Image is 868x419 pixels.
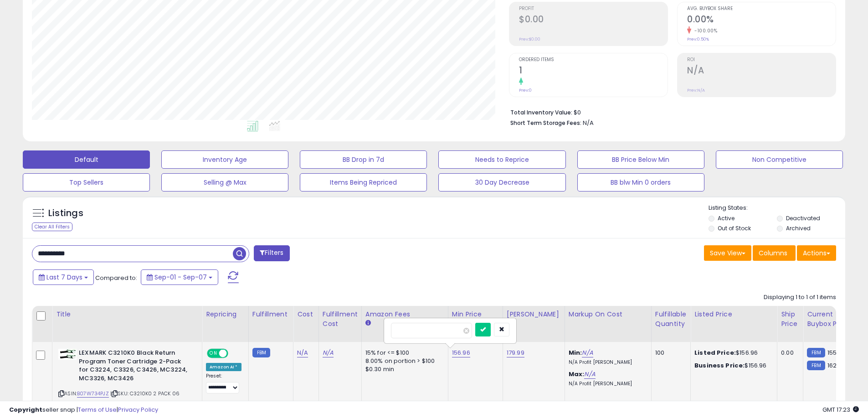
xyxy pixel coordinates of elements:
[687,14,836,26] h2: 0.00%
[77,390,109,398] a: B07W734PJZ
[519,57,668,62] span: Ordered Items
[300,173,427,191] button: Items Being Repriced
[582,348,593,357] a: N/A
[254,245,289,261] button: Filters
[252,348,270,357] small: FBM
[519,14,668,26] h2: $0.00
[569,359,644,366] p: N/A Profit [PERSON_NAME]
[510,106,829,117] li: $0
[583,119,594,127] span: N/A
[452,348,470,357] a: 156.96
[58,349,77,360] img: 31krPYfhAiL._SL40_.jpg
[807,348,825,357] small: FBM
[9,405,42,414] strong: Copyright
[252,310,289,319] div: Fulfillment
[510,109,572,116] b: Total Inventory Value:
[206,310,245,319] div: Repricing
[365,310,444,319] div: Amazon Fees
[584,370,595,379] a: N/A
[507,310,561,319] div: [PERSON_NAME]
[23,173,150,191] button: Top Sellers
[297,348,308,357] a: N/A
[827,348,846,357] span: 155.95
[781,310,799,329] div: Ship Price
[32,222,72,231] div: Clear All Filters
[110,390,180,397] span: | SKU: C3210K0 2 PACK 06
[365,365,441,373] div: $0.30 min
[753,245,796,261] button: Columns
[452,310,499,319] div: Min Price
[577,150,704,169] button: BB Price Below Min
[23,150,150,169] button: Default
[79,349,190,385] b: LEXMARK C3210K0 Black Return Program Toner Cartridge 2-Pack for C3224, C3326, C3426, MC3224, MC33...
[577,173,704,191] button: BB blw Min 0 orders
[56,310,198,319] div: Title
[718,214,734,222] label: Active
[569,370,585,378] b: Max:
[687,65,836,78] h2: N/A
[206,363,241,371] div: Amazon AI *
[827,361,845,370] span: 162.37
[206,373,241,393] div: Preset:
[694,349,770,357] div: $156.96
[655,310,687,329] div: Fulfillable Quantity
[118,405,158,414] a: Privacy Policy
[786,224,811,232] label: Archived
[365,349,441,357] div: 15% for <= $100
[655,349,683,357] div: 100
[694,361,745,370] b: Business Price:
[507,348,524,357] a: 179.99
[786,214,820,222] label: Deactivated
[46,273,82,282] span: Last 7 Days
[797,245,836,261] button: Actions
[807,361,825,370] small: FBM
[519,36,540,42] small: Prev: $0.00
[694,310,773,319] div: Listed Price
[438,173,565,191] button: 30 Day Decrease
[687,6,836,11] span: Avg. Buybox Share
[141,269,218,285] button: Sep-01 - Sep-07
[519,88,532,93] small: Prev: 0
[78,405,117,414] a: Terms of Use
[519,65,668,78] h2: 1
[227,350,241,357] span: OFF
[95,274,137,282] span: Compared to:
[687,36,709,42] small: Prev: 0.50%
[759,248,787,258] span: Columns
[208,350,219,357] span: ON
[691,27,717,34] small: -100.00%
[569,310,647,319] div: Markup on Cost
[323,348,334,357] a: N/A
[33,269,94,285] button: Last 7 Days
[807,310,854,329] div: Current Buybox Price
[694,362,770,370] div: $156.96
[9,406,158,414] div: seller snap | |
[718,224,751,232] label: Out of Stock
[569,348,582,357] b: Min:
[48,207,83,220] h5: Listings
[565,306,651,342] th: The percentage added to the cost of goods (COGS) that forms the calculator for Min & Max prices.
[161,150,288,169] button: Inventory Age
[822,405,859,414] span: 2025-09-15 17:23 GMT
[297,310,315,319] div: Cost
[519,6,668,11] span: Profit
[438,150,565,169] button: Needs to Reprice
[161,173,288,191] button: Selling @ Max
[704,245,751,261] button: Save View
[716,150,843,169] button: Non Competitive
[365,357,441,365] div: 8.00% on portion > $100
[510,119,581,127] b: Short Term Storage Fees:
[764,293,836,302] div: Displaying 1 to 1 of 1 items
[709,204,845,212] p: Listing States:
[154,273,207,282] span: Sep-01 - Sep-07
[323,310,358,329] div: Fulfillment Cost
[781,349,796,357] div: 0.00
[687,88,705,93] small: Prev: N/A
[687,57,836,62] span: ROI
[694,348,736,357] b: Listed Price:
[365,319,371,327] small: Amazon Fees.
[300,150,427,169] button: BB Drop in 7d
[569,381,644,387] p: N/A Profit [PERSON_NAME]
